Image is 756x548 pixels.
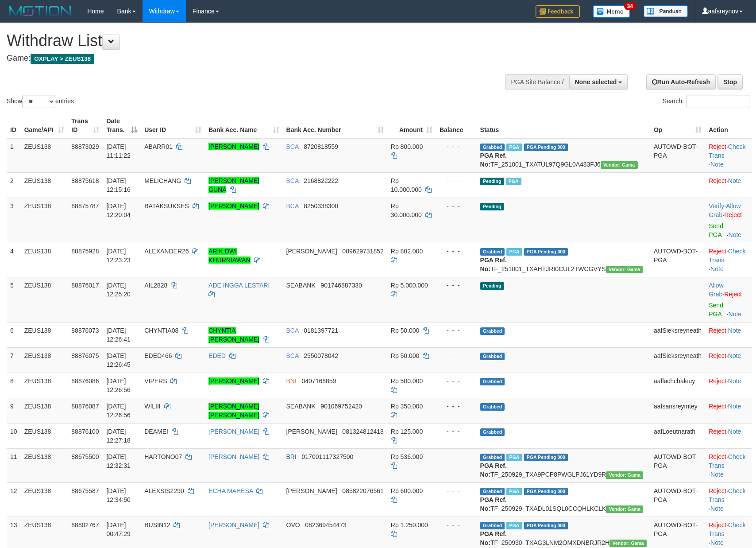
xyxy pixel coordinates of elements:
td: ZEUS138 [21,423,68,448]
td: · [705,322,752,347]
span: 88876075 [71,352,99,359]
a: ECHA MAHESA [208,487,253,494]
span: 88876087 [71,403,99,410]
b: PGA Ref. No: [480,152,507,168]
td: · · [705,198,752,243]
td: AUTOWD-BOT-PGA [650,448,705,482]
span: BNI [286,377,297,385]
span: Grabbed [480,428,505,436]
a: Allow Grab [709,282,723,298]
td: AUTOWD-BOT-PGA [650,243,705,277]
div: - - - [440,326,473,335]
td: ZEUS138 [21,243,68,277]
th: User ID: activate to sort column ascending [141,113,205,138]
span: Vendor URL: https://trx31.1velocity.biz [606,266,643,273]
label: Show entries [7,95,74,108]
a: Reject [709,377,726,385]
span: Rp 50.000 [391,327,420,334]
th: Bank Acc. Name: activate to sort column ascending [205,113,282,138]
a: [PERSON_NAME] [208,521,259,529]
a: Reject [709,248,726,255]
td: 7 [7,347,21,373]
span: Grabbed [480,353,505,360]
span: 88876017 [71,282,99,289]
td: aafSieksreyneath [650,322,705,347]
td: 8 [7,373,21,398]
span: Copy 082369454473 to clipboard [305,521,346,529]
span: Rp 10.000.000 [391,177,422,193]
a: Reject [724,291,742,298]
td: ZEUS138 [21,448,68,482]
div: - - - [440,202,473,210]
span: Rp 30.000.000 [391,202,422,218]
td: TF_251001_TXATUL97Q9GL0A483FJ6 [477,138,650,173]
div: - - - [440,176,473,185]
span: [DATE] 12:20:04 [106,202,131,218]
div: - - - [440,427,473,436]
td: · [705,398,752,423]
td: · [705,423,752,448]
span: PGA Pending [524,454,568,461]
th: Date Trans.: activate to sort column descending [103,113,141,138]
a: Note [728,377,741,385]
span: Pending [480,282,504,290]
td: · [705,277,752,322]
a: Reject [709,487,726,494]
td: ZEUS138 [21,347,68,373]
span: PGA Pending [524,522,568,529]
span: BUSIN12 [144,521,170,529]
a: Note [710,161,724,168]
span: 34 [624,2,636,10]
b: PGA Ref. No: [480,462,507,478]
td: · · [705,482,752,517]
button: None selected [569,74,628,89]
span: · [709,202,741,218]
a: Reject [709,521,726,529]
th: Trans ID: activate to sort column ascending [68,113,103,138]
span: BCA [286,177,299,184]
span: DEAMEI [144,428,168,435]
td: aaflachchaleuy [650,373,705,398]
a: [PERSON_NAME] [208,377,259,385]
span: Copy 0181397721 to clipboard [304,327,338,334]
td: ZEUS138 [21,138,68,173]
span: Rp 800.000 [391,143,423,150]
span: Rp 600.000 [391,487,423,494]
a: [PERSON_NAME] [PERSON_NAME] [208,403,259,419]
a: EDED [208,352,226,359]
span: Copy 085822076561 to clipboard [342,487,383,494]
a: Run Auto-Refresh [646,74,716,89]
td: ZEUS138 [21,198,68,243]
span: 88875618 [71,177,99,184]
a: Reject [709,327,726,334]
td: ZEUS138 [21,482,68,517]
td: · · [705,243,752,277]
span: Copy 8250338300 to clipboard [304,202,338,210]
span: ALEXANDER26 [144,248,189,255]
span: BRI [286,453,297,460]
a: [PERSON_NAME] [208,202,259,210]
span: [DATE] 12:26:41 [106,327,131,343]
span: 88873029 [71,143,99,150]
td: TF_250929_TXADL01SQL0CCQHLKCLK [477,482,650,517]
span: BATAKSUKSES [144,202,189,210]
th: ID [7,113,21,138]
a: Reject [709,177,726,184]
span: Copy 8720818559 to clipboard [304,143,338,150]
span: Marked by aafpengsreynich [506,488,522,495]
td: ZEUS138 [21,277,68,322]
span: Rp 536.000 [391,453,423,460]
span: ALEXSIS2290 [144,487,184,494]
span: [DATE] 12:34:50 [106,487,131,503]
span: MELICHANG [144,177,181,184]
span: Pending [480,203,504,210]
img: Feedback.jpg [536,5,580,18]
a: Note [710,265,724,272]
td: AUTOWD-BOT-PGA [650,138,705,173]
a: Reject [709,352,726,359]
span: [DATE] 12:26:45 [106,352,131,368]
span: Grabbed [480,454,505,461]
th: Bank Acc. Number: activate to sort column ascending [283,113,387,138]
a: Reject [709,143,726,150]
span: WILIII [144,403,161,410]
